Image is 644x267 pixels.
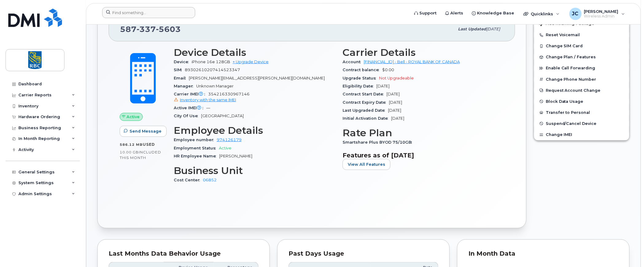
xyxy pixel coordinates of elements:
[565,8,629,20] div: Jenn Carlson
[343,47,504,58] h3: Carrier Details
[419,10,436,16] span: Support
[217,137,242,142] a: 974126179
[192,60,230,64] span: iPhone 16e 128GB
[584,9,619,14] span: [PERSON_NAME]
[343,108,388,113] span: Last Upgraded Date
[174,98,236,102] a: Inventory with the same IMEI
[174,60,192,64] span: Device
[343,76,379,80] span: Upgrade Status
[233,60,269,64] a: + Upgrade Device
[174,125,335,136] h3: Employee Details
[534,85,629,96] button: Request Account Change
[203,178,217,182] a: 06852
[174,92,208,96] span: Carrier IMEI
[546,121,597,126] span: Suspend/Cancel Device
[343,100,389,105] span: Contract Expiry Date
[174,146,219,150] span: Employment Status
[174,137,217,142] span: Employee number
[174,92,335,103] span: 354216330967146
[534,129,629,140] button: Change IMEI
[219,146,231,150] span: Active
[534,41,629,52] button: Change SIM Card
[143,142,155,147] span: used
[376,84,390,88] span: [DATE]
[156,25,181,34] span: 5603
[174,84,196,88] span: Manager
[534,74,629,85] button: Change Phone Number
[534,63,629,74] button: Enable Call Forwarding
[343,159,390,170] button: View All Features
[185,68,240,72] span: 89302610207414523347
[531,11,553,16] span: Quicklinks
[441,7,467,19] a: Alerts
[174,47,335,58] h3: Device Details
[130,128,161,134] span: Send Message
[391,116,404,121] span: [DATE]
[137,25,156,34] span: 337
[343,60,364,64] span: Account
[467,7,518,19] a: Knowledge Base
[534,96,629,107] button: Block Data Usage
[486,27,500,31] span: [DATE]
[196,84,234,88] span: Unknown Manager
[410,7,441,19] a: Support
[189,76,325,80] span: [PERSON_NAME][EMAIL_ADDRESS][PERSON_NAME][DOMAIN_NAME]
[534,52,629,63] button: Change Plan / Features
[379,76,414,80] span: Not Upgradeable
[120,150,139,154] span: 10.00 GB
[120,142,143,147] span: 586.12 MB
[348,161,385,167] span: View All Features
[343,92,386,96] span: Contract Start Date
[450,10,463,16] span: Alerts
[343,68,382,72] span: Contract balance
[388,108,401,113] span: [DATE]
[174,106,206,110] span: Active IMEI
[343,152,504,159] h3: Features as of [DATE]
[289,251,438,257] div: Past Days Usage
[127,114,140,120] span: Active
[519,8,564,20] div: Quicklinks
[174,178,203,182] span: Cost Center
[120,150,161,160] span: included this month
[477,10,514,16] span: Knowledge Base
[180,98,236,102] span: Inventory with the same IMEI
[206,106,210,110] span: —
[343,140,415,145] span: Smartshare Plus BYOD 75/10GB
[174,76,189,80] span: Email
[458,27,486,31] span: Last updated
[468,251,618,257] div: In Month Data
[572,10,579,17] span: JC
[343,84,376,88] span: Eligibility Date
[174,68,185,72] span: SIM
[174,165,335,176] h3: Business Unit
[201,114,244,118] span: [GEOGRAPHIC_DATA]
[546,66,596,71] span: Enable Call Forwarding
[534,118,629,129] button: Suspend/Cancel Device
[174,114,201,118] span: City Of Use
[174,154,219,158] span: HR Employee Name
[539,21,595,27] span: Add Roaming Package
[102,7,195,18] input: Find something...
[120,25,181,34] span: 587
[120,126,167,137] button: Send Message
[389,100,402,105] span: [DATE]
[584,14,619,19] span: Wireless Admin
[109,251,258,257] div: Last Months Data Behavior Usage
[534,107,629,118] button: Transfer to Personal
[364,60,460,64] a: [FINANCIAL_ID] - Bell - ROYAL BANK OF CANADA
[343,116,391,121] span: Initial Activation Date
[382,68,394,72] span: $0.00
[219,154,252,158] span: [PERSON_NAME]
[534,29,629,41] button: Reset Voicemail
[386,92,400,96] span: [DATE]
[546,55,596,60] span: Change Plan / Features
[343,127,504,138] h3: Rate Plan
